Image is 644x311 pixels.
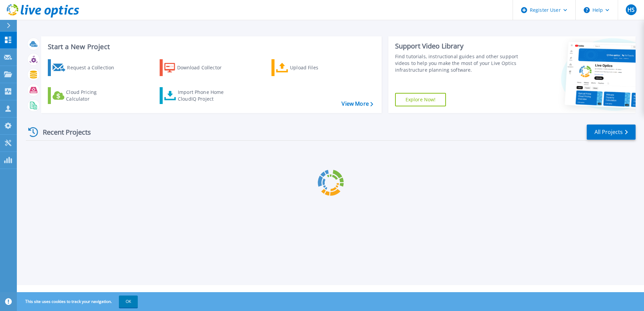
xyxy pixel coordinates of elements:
div: Support Video Library [395,42,521,50]
div: Find tutorials, instructional guides and other support videos to help you make the most of your L... [395,53,521,73]
a: Upload Files [271,59,347,76]
a: View More [342,101,373,107]
div: Recent Projects [26,124,100,140]
button: OK [119,296,138,308]
a: All Projects [587,125,636,140]
a: Cloud Pricing Calculator [48,87,123,104]
div: Cloud Pricing Calculator [66,89,120,102]
div: Import Phone Home CloudIQ Project [178,89,230,102]
a: Explore Now! [395,93,446,106]
h3: Start a New Project [48,43,373,50]
a: Download Collector [160,59,235,76]
span: This site uses cookies to track your navigation. [19,296,138,308]
a: Request a Collection [48,59,123,76]
span: HS [627,7,635,12]
div: Download Collector [177,61,231,74]
div: Upload Files [290,61,344,74]
div: Request a Collection [67,61,121,74]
